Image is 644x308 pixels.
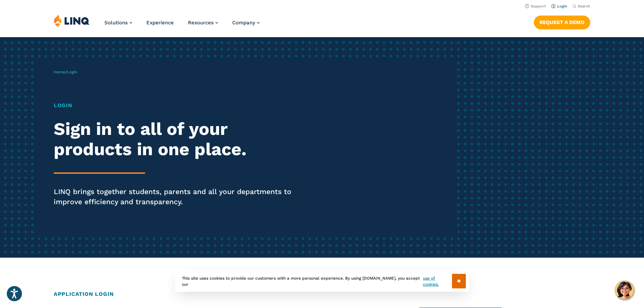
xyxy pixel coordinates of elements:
span: / [54,70,77,74]
button: Hello, have a question? Let’s chat. [615,281,634,300]
a: Request a Demo [534,16,590,29]
a: Solutions [104,20,132,26]
a: Resources [188,20,218,26]
span: Resources [188,20,214,26]
a: Home [54,70,65,74]
a: Company [232,20,260,26]
span: Search [578,4,590,8]
a: use of cookies. [423,275,452,287]
span: Solutions [104,20,128,26]
div: This site uses cookies to provide our customers with a more personal experience. By using [DOMAIN... [175,270,469,292]
a: Experience [146,20,174,26]
a: Login [551,4,567,8]
nav: Button Navigation [534,14,590,29]
a: Support [525,4,546,8]
span: Login [67,70,77,74]
h2: Sign in to all of your products in one place. [54,119,302,160]
img: LINQ | K‑12 Software [54,14,90,27]
span: Company [232,20,255,26]
h1: Login [54,101,302,110]
nav: Primary Navigation [104,14,260,37]
button: Open Search Bar [573,4,590,9]
p: LINQ brings together students, parents and all your departments to improve efficiency and transpa... [54,187,302,207]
